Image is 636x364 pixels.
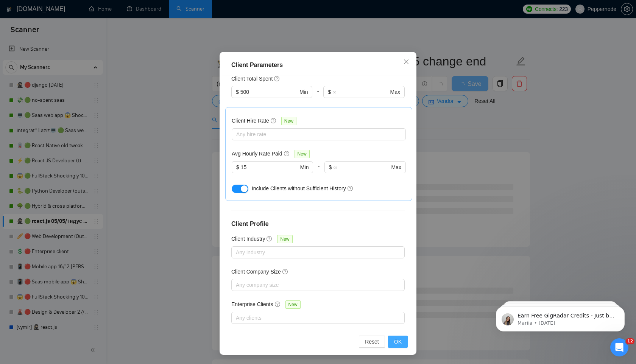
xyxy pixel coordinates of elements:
[295,150,310,158] span: New
[271,118,277,124] span: question-circle
[231,219,405,229] h4: Client Profile
[390,88,400,96] span: Max
[236,163,239,171] span: $
[300,163,309,171] span: Min
[236,88,239,96] span: $
[329,163,332,171] span: $
[275,301,281,307] span: question-circle
[388,336,408,348] button: OK
[267,236,273,242] span: question-circle
[328,88,331,96] span: $
[485,291,636,344] iframe: Intercom notifications message
[626,338,634,344] span: 12
[231,61,405,70] div: Client Parameters
[396,52,416,72] button: Close
[232,149,282,158] h5: Avg Hourly Rate Paid
[365,338,379,346] span: Reset
[241,163,299,171] input: 0
[299,88,308,96] span: Min
[348,185,354,191] span: question-circle
[274,76,280,82] span: question-circle
[231,300,273,308] h5: Enterprise Clients
[281,117,296,125] span: New
[252,185,346,191] span: Include Clients without Sufficient History
[231,75,273,83] h5: Client Total Spent
[313,161,324,182] div: -
[333,163,390,171] input: ∞
[240,88,298,96] input: 0
[231,235,265,243] h5: Client Industry
[403,59,409,65] span: close
[285,300,301,309] span: New
[332,88,388,96] input: ∞
[391,163,401,171] span: Max
[359,336,385,348] button: Reset
[312,86,323,107] div: -
[277,235,292,243] span: New
[282,269,288,275] span: question-circle
[394,338,402,346] span: OK
[284,151,290,157] span: question-circle
[610,338,628,356] iframe: Intercom live chat
[231,268,281,276] h5: Client Company Size
[232,117,269,125] h5: Client Hire Rate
